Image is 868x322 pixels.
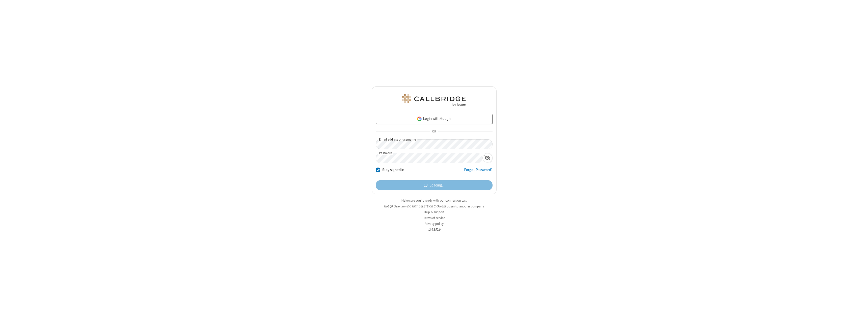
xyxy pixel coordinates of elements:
[425,222,444,226] a: Privacy policy
[430,128,438,135] span: OR
[855,309,864,318] iframe: Chat
[376,180,493,190] button: Loading...
[429,182,444,188] span: Loading...
[464,167,493,177] a: Forgot Password?
[417,116,422,122] img: google-icon.png
[401,94,467,106] img: QA Selenium DO NOT DELETE OR CHANGE
[424,210,444,214] a: Help & support
[423,216,445,220] a: Terms of service
[376,114,493,124] a: Login with Google
[382,167,404,173] label: Stay signed in
[376,153,482,163] input: Password
[482,153,492,163] div: Show password
[401,198,467,203] a: Make sure you're ready with our connection test
[447,204,484,209] button: Login to another company
[372,227,497,232] li: v2.6.352.9
[372,204,497,209] li: Not QA Selenium DO NOT DELETE OR CHANGE?
[376,139,493,149] input: Email address or username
